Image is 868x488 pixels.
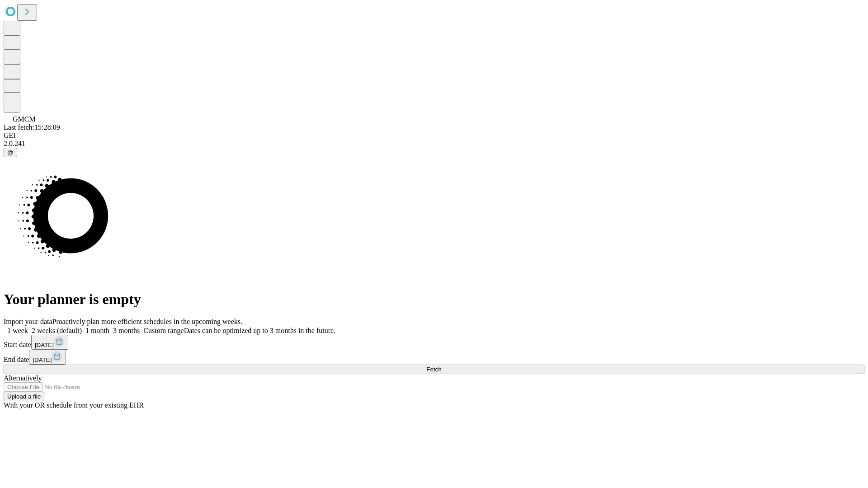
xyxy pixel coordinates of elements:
[113,327,140,334] span: 3 months
[52,318,242,325] span: Proactively plan more efficient schedules in the upcoming weeks.
[4,401,144,409] span: With your OR schedule from your existing EHR
[4,318,52,325] span: Import your data
[4,291,864,308] h1: Your planner is empty
[184,327,335,334] span: Dates can be optimized up to 3 months in the future.
[4,350,864,365] div: End date
[4,123,60,131] span: Last fetch: 15:28:09
[7,149,14,156] span: @
[4,140,864,148] div: 2.0.241
[4,365,864,374] button: Fetch
[13,115,36,123] span: GMCM
[4,374,42,382] span: Alternatively
[33,357,52,363] span: [DATE]
[143,327,184,334] span: Custom range
[426,366,441,373] span: Fetch
[85,327,109,334] span: 1 month
[4,335,864,350] div: Start date
[31,335,68,350] button: [DATE]
[35,342,54,348] span: [DATE]
[4,131,864,140] div: GEI
[4,392,44,401] button: Upload a file
[7,327,28,334] span: 1 week
[32,327,82,334] span: 2 weeks (default)
[29,350,66,365] button: [DATE]
[4,148,17,157] button: @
